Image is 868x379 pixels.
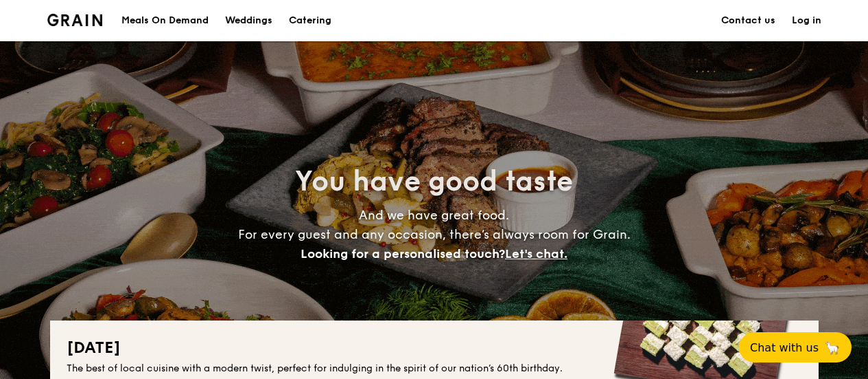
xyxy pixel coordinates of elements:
h2: [DATE] [67,337,802,359]
span: Let's chat. [505,246,567,261]
span: You have good taste [295,165,573,198]
a: Logotype [47,14,103,26]
span: Looking for a personalised touch? [301,246,505,261]
img: Grain [47,14,103,26]
div: The best of local cuisine with a modern twist, perfect for indulging in the spirit of our nation’... [67,362,802,376]
button: Chat with us🦙 [739,332,852,362]
span: 🦙 [824,340,841,356]
span: Chat with us [750,341,819,354]
span: And we have great food. For every guest and any occasion, there’s always room for Grain. [238,208,631,261]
